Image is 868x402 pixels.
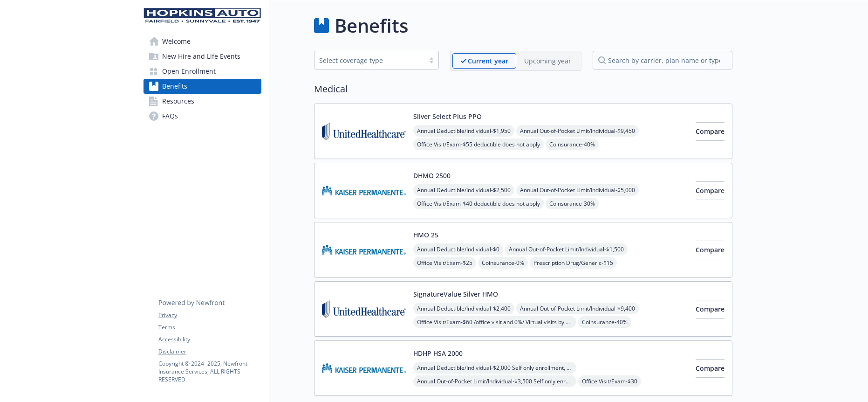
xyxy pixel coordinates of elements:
[314,82,732,96] h2: Medical
[413,243,503,255] span: Annual Deductible/Individual - $0
[578,316,631,328] span: Coinsurance - 40%
[578,375,641,387] span: Office Visit/Exam - $30
[322,171,406,210] img: Kaiser Permanente Insurance Company carrier logo
[530,257,617,269] span: Prescription Drug/Generic - $15
[144,94,261,109] a: Resources
[505,243,628,255] span: Annual Out-of-Pocket Limit/Individual - $1,500
[413,230,438,240] button: HMO 25
[158,360,261,383] p: Copyright © 2024 - 2025 , Newfront Insurance Services, ALL RIGHTS RESERVED
[696,241,724,259] button: Compare
[696,186,724,195] span: Compare
[593,51,732,69] input: search by carrier, plan name or type
[413,125,514,137] span: Annual Deductible/Individual - $1,950
[546,139,599,150] span: Coinsurance - 40%
[413,198,544,209] span: Office Visit/Exam - $40 deductible does not apply
[144,79,261,94] a: Benefits
[696,127,724,136] span: Compare
[696,364,724,373] span: Compare
[413,348,463,358] button: HDHP HSA 2000
[413,289,498,299] button: SignatureValue Silver HMO
[144,34,261,49] a: Welcome
[162,64,216,79] span: Open Enrollment
[162,109,178,124] span: FAQs
[468,56,508,66] p: Current year
[322,289,406,329] img: United Healthcare Insurance Company carrier logo
[335,12,408,40] h1: Benefits
[696,181,724,200] button: Compare
[696,300,724,319] button: Compare
[144,49,261,64] a: New Hire and Life Events
[516,184,639,196] span: Annual Out-of-Pocket Limit/Individual - $5,000
[413,316,576,328] span: Office Visit/Exam - $60 /office visit and 0%/ Virtual visits by a designated virtual; deductible ...
[516,125,639,137] span: Annual Out-of-Pocket Limit/Individual - $9,450
[696,305,724,313] span: Compare
[319,55,420,65] div: Select coverage type
[322,111,406,151] img: United Healthcare Insurance Company carrier logo
[144,109,261,124] a: FAQs
[546,198,599,209] span: Coinsurance - 30%
[162,49,240,64] span: New Hire and Life Events
[524,56,571,66] p: Upcoming year
[162,79,187,94] span: Benefits
[696,122,724,141] button: Compare
[158,323,261,332] a: Terms
[144,64,261,79] a: Open Enrollment
[158,335,261,344] a: Accessibility
[413,362,576,374] span: Annual Deductible/Individual - $2,000 Self only enrollment, $3,200 for any one member within a Fa...
[478,257,528,269] span: Coinsurance - 0%
[322,348,406,388] img: Kaiser Permanente Insurance Company carrier logo
[322,230,406,270] img: Kaiser Permanente Insurance Company carrier logo
[516,303,639,314] span: Annual Out-of-Pocket Limit/Individual - $9,400
[158,311,261,319] a: Privacy
[413,303,514,314] span: Annual Deductible/Individual - $2,400
[696,245,724,254] span: Compare
[158,347,261,356] a: Disclaimer
[413,139,544,150] span: Office Visit/Exam - $55 deductible does not apply
[162,34,191,49] span: Welcome
[162,94,194,109] span: Resources
[696,359,724,378] button: Compare
[413,257,476,269] span: Office Visit/Exam - $25
[413,375,576,387] span: Annual Out-of-Pocket Limit/Individual - $3,500 Self only enrollment, $3,500 for any one member wi...
[413,171,451,180] button: DHMO 2500
[413,111,482,121] button: Silver Select Plus PPO
[413,184,514,196] span: Annual Deductible/Individual - $2,500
